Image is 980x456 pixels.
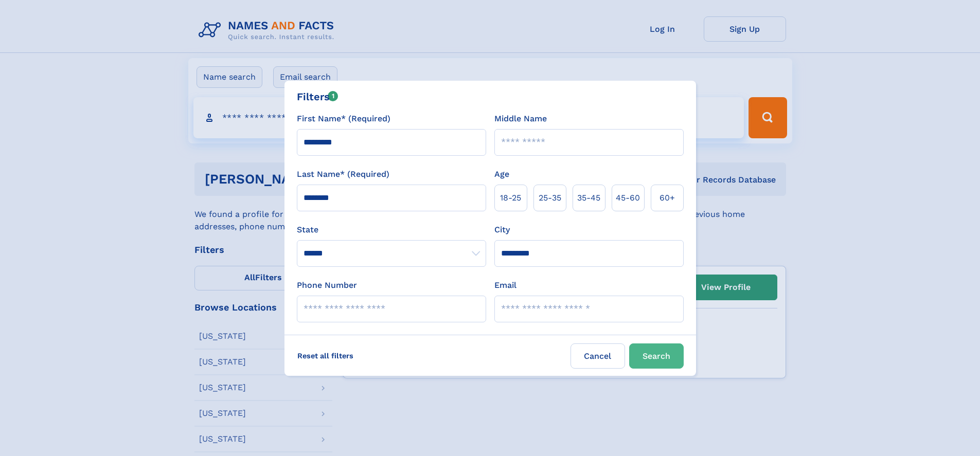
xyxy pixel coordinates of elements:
label: First Name* (Required) [297,113,390,125]
label: Reset all filters [291,343,360,368]
div: Filters [297,89,338,104]
label: State [297,224,486,236]
label: City [494,224,510,236]
label: Cancel [571,343,625,369]
button: Search [629,343,684,369]
label: Age [494,168,509,180]
span: 45‑60 [616,192,640,204]
span: 18‑25 [500,192,521,204]
span: 25‑35 [539,192,561,204]
label: Last Name* (Required) [297,168,389,180]
span: 35‑45 [577,192,600,204]
label: Middle Name [494,113,547,125]
label: Phone Number [297,279,357,291]
label: Email [494,279,516,291]
span: 60+ [660,192,675,204]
